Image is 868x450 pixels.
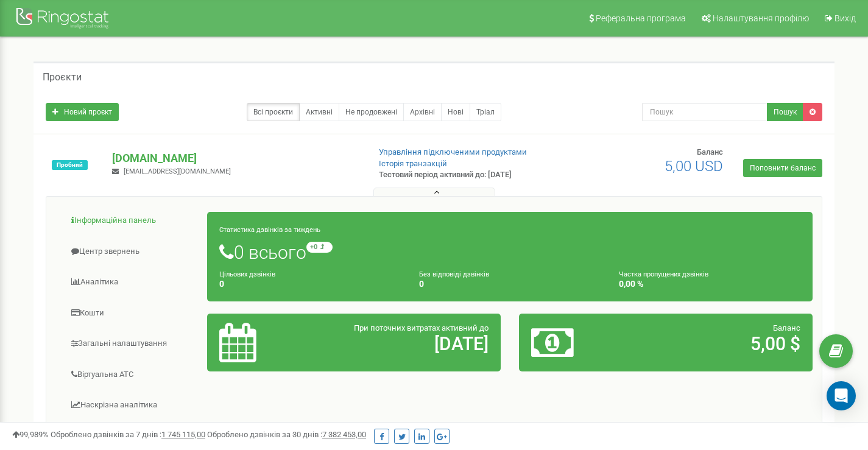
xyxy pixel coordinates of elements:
[834,13,856,23] span: Вихід
[299,103,339,121] a: Активні
[627,334,800,354] h2: 5,00 $
[306,242,333,253] small: +0
[354,323,489,332] span: При поточних витратах активний до
[55,298,208,328] a: Кошти
[743,159,822,177] a: Поповнити баланс
[827,381,856,410] div: Open Intercom Messenger
[419,270,489,278] small: Без відповіді дзвінків
[403,103,442,121] a: Архівні
[619,279,800,289] h4: 0,00 %
[46,103,119,121] a: Новий проєкт
[52,160,88,170] span: Пробний
[219,226,320,234] small: Статистика дзвінків за тиждень
[51,430,205,439] span: Оброблено дзвінків за 7 днів :
[596,13,686,23] span: Реферальна програма
[43,72,82,83] h5: Проєкти
[697,147,723,156] span: Баланс
[619,270,708,278] small: Частка пропущених дзвінків
[207,430,366,439] span: Оброблено дзвінків за 30 днів :
[219,270,275,278] small: Цільових дзвінків
[379,159,447,168] a: Історія транзакцій
[441,103,470,121] a: Нові
[55,267,208,297] a: Аналiтика
[55,329,208,359] a: Загальні налаштування
[55,390,208,420] a: Наскрізна аналітика
[339,103,404,121] a: Не продовжені
[470,103,501,121] a: Тріал
[713,13,809,23] span: Налаштування профілю
[55,206,208,236] a: Інформаційна панель
[124,167,231,175] span: [EMAIL_ADDRESS][DOMAIN_NAME]
[767,103,803,121] button: Пошук
[419,279,601,289] h4: 0
[55,360,208,390] a: Віртуальна АТС
[642,103,767,121] input: Пошук
[55,237,208,267] a: Центр звернень
[12,430,49,439] span: 99,989%
[322,430,366,439] u: 7 382 453,00
[161,430,205,439] u: 1 745 115,00
[315,334,489,354] h2: [DATE]
[219,279,401,289] h4: 0
[379,147,527,156] a: Управління підключеними продуктами
[219,242,800,262] h1: 0 всього
[665,158,723,175] span: 5,00 USD
[379,169,559,181] p: Тестовий період активний до: [DATE]
[247,103,300,121] a: Всі проєкти
[773,323,800,332] span: Баланс
[112,150,359,166] p: [DOMAIN_NAME]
